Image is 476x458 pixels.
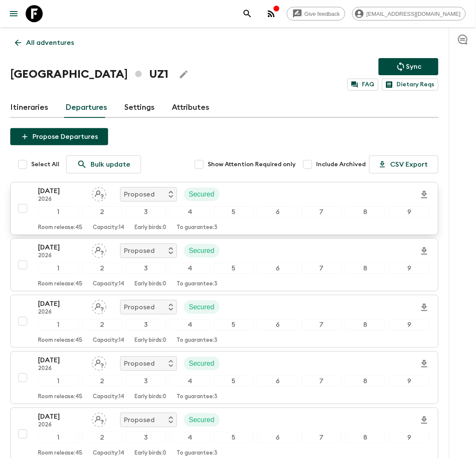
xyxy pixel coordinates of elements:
[82,319,123,330] div: 2
[257,206,298,217] div: 6
[301,263,342,274] div: 7
[382,79,438,91] a: Dietary Reqs
[352,7,466,21] div: [EMAIL_ADDRESS][DOMAIN_NAME]
[170,319,210,330] div: 4
[38,450,82,457] p: Room release: 45
[10,34,79,51] a: All adventures
[38,365,85,372] p: 2026
[10,97,48,118] a: Itineraries
[257,263,298,274] div: 6
[184,188,220,201] div: Secured
[301,432,342,443] div: 7
[38,281,82,288] p: Room release: 45
[38,337,82,344] p: Room release: 45
[176,224,217,231] p: To guarantee: 3
[38,299,85,309] p: [DATE]
[170,376,210,387] div: 4
[257,376,298,387] div: 6
[170,206,210,217] div: 4
[316,160,366,169] span: Include Archived
[345,263,386,274] div: 8
[5,5,22,22] button: menu
[38,432,79,443] div: 1
[91,159,130,170] p: Bulk update
[170,432,210,443] div: 4
[135,224,166,231] p: Early birds: 0
[301,206,342,217] div: 7
[189,358,214,369] p: Secured
[38,376,79,387] div: 1
[10,351,438,404] button: [DATE]2026Assign pack leaderProposedSecured123456789Room release:45Capacity:14Early birds:0To gua...
[214,263,254,274] div: 5
[301,319,342,330] div: 7
[82,432,123,443] div: 2
[38,309,85,316] p: 2026
[301,376,342,387] div: 7
[172,97,209,118] a: Attributes
[124,246,155,256] p: Proposed
[92,246,106,253] span: Assign pack leader
[126,319,166,330] div: 3
[124,97,155,118] a: Settings
[10,182,438,235] button: [DATE]2026Assign pack leaderProposedSecured123456789Room release:45Capacity:14Early birds:0To gua...
[92,302,106,309] span: Assign pack leader
[38,411,85,422] p: [DATE]
[26,38,74,48] p: All adventures
[184,357,220,370] div: Secured
[38,263,79,274] div: 1
[369,156,438,173] button: CSV Export
[38,224,82,231] p: Room release: 45
[362,11,465,17] span: [EMAIL_ADDRESS][DOMAIN_NAME]
[135,450,166,457] p: Early birds: 0
[389,376,429,387] div: 9
[379,58,438,75] button: Sync adventure departures to the booking engine
[92,415,106,422] span: Assign pack leader
[126,206,166,217] div: 3
[126,376,166,387] div: 3
[10,295,438,348] button: [DATE]2026Assign pack leaderProposedSecured123456789Room release:45Capacity:14Early birds:0To gua...
[189,189,214,200] p: Secured
[38,319,79,330] div: 1
[419,246,429,256] svg: Download Onboarding
[189,246,214,256] p: Secured
[126,263,166,274] div: 3
[389,319,429,330] div: 9
[184,244,220,258] div: Secured
[184,413,220,427] div: Secured
[93,393,124,400] p: Capacity: 14
[345,376,386,387] div: 8
[389,206,429,217] div: 9
[38,242,85,252] p: [DATE]
[82,263,123,274] div: 2
[126,432,166,443] div: 3
[38,206,79,217] div: 1
[38,196,85,203] p: 2026
[176,450,217,457] p: To guarantee: 3
[184,300,220,314] div: Secured
[175,66,192,83] button: Edit Adventure Title
[347,79,379,91] a: FAQ
[66,156,141,173] a: Bulk update
[38,186,85,196] p: [DATE]
[10,128,108,145] button: Propose Departures
[135,281,166,288] p: Early birds: 0
[345,206,386,217] div: 8
[176,393,217,400] p: To guarantee: 3
[287,7,345,21] a: Give feedback
[176,337,217,344] p: To guarantee: 3
[419,302,429,313] svg: Download Onboarding
[389,432,429,443] div: 9
[65,97,107,118] a: Departures
[300,11,345,17] span: Give feedback
[38,252,85,259] p: 2026
[257,319,298,330] div: 6
[214,319,254,330] div: 5
[92,359,106,366] span: Assign pack leader
[93,450,124,457] p: Capacity: 14
[124,358,155,369] p: Proposed
[92,190,106,197] span: Assign pack leader
[345,319,386,330] div: 8
[189,415,214,425] p: Secured
[176,281,217,288] p: To guarantee: 3
[31,160,59,169] span: Select All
